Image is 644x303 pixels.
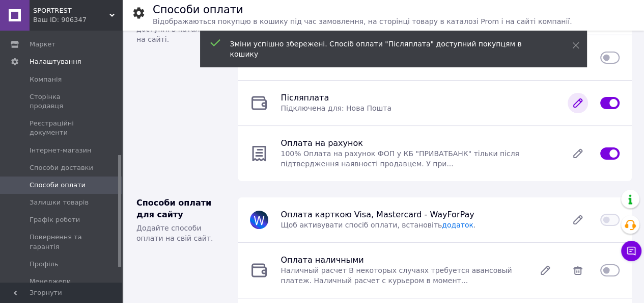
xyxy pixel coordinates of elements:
[136,5,221,43] span: Підключіть способи оплати, які будуть доступні в каталозі та на сайті.
[30,198,89,207] span: Залишки товарів
[153,4,243,16] h1: Способи оплати
[30,233,94,251] span: Повернення та гарантія
[30,92,94,111] span: Сторінка продавця
[30,181,86,190] span: Способи оплати
[136,224,213,242] span: Додайте способи оплати на свій сайт.
[230,39,547,59] div: Зміни успішно збережені. Спосіб оплати "Післяплата" доступний покупцям в кошику
[281,210,474,219] span: Оплата карткою Visa, Mastercard - WayForPay
[136,198,211,219] span: Способи оплати для сайту
[281,266,512,285] span: Наличный расчет В некоторых случаях требуется авансовый платеж. Наличный расчет с курьером в моме...
[281,138,362,148] span: Оплата на рахунок
[30,75,62,84] span: Компанія
[30,57,81,66] span: Налаштування
[30,277,71,286] span: Менеджери
[30,260,59,269] span: Профіль
[153,17,572,26] span: Відображаються покупцю в кошику під час замовлення, на сторінці товару в каталозі Prom і на сайті...
[30,163,93,172] span: Способи доставки
[621,241,641,261] button: Чат з покупцем
[30,146,91,155] span: Інтернет-магазин
[281,149,519,168] span: 100% Оплата на рахунок ФОП у КБ "ПРИВАТБАНК" тільки після підтвердження наявності продавцем. У пр...
[281,104,391,112] span: Підключена для: Нова Пошта
[281,221,475,229] span: Щоб активувати спосіб оплати, встановіть .
[30,119,94,137] span: Реєстраційні документи
[30,215,80,224] span: Графік роботи
[281,93,329,103] span: Післяплата
[30,40,55,49] span: Маркет
[33,6,109,15] span: SPORTREST
[33,15,122,24] div: Ваш ID: 906347
[281,255,363,265] span: Оплата наличными
[442,221,473,229] a: додаток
